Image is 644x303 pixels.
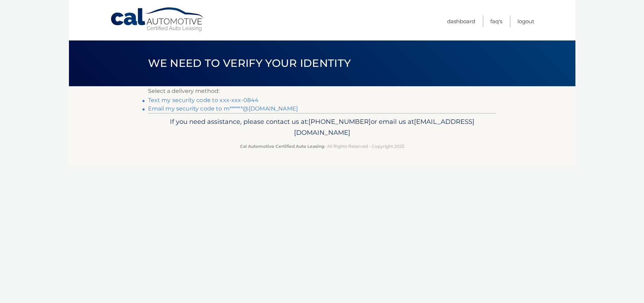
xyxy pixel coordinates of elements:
[447,15,475,27] a: Dashboard
[153,116,492,139] p: If you need assistance, please contact us at: or email us at
[148,97,259,103] a: Text my security code to xxx-xxx-0844
[148,57,351,70] span: We need to verify your identity
[490,15,502,27] a: FAQ's
[308,118,371,126] span: [PHONE_NUMBER]
[148,86,496,96] p: Select a delivery method:
[110,7,205,32] a: Cal Automotive
[148,105,298,112] a: Email my security code to m******@[DOMAIN_NAME]
[153,143,492,150] p: - All Rights Reserved - Copyright 2025
[517,15,534,27] a: Logout
[240,144,324,149] strong: Cal Automotive Certified Auto Leasing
